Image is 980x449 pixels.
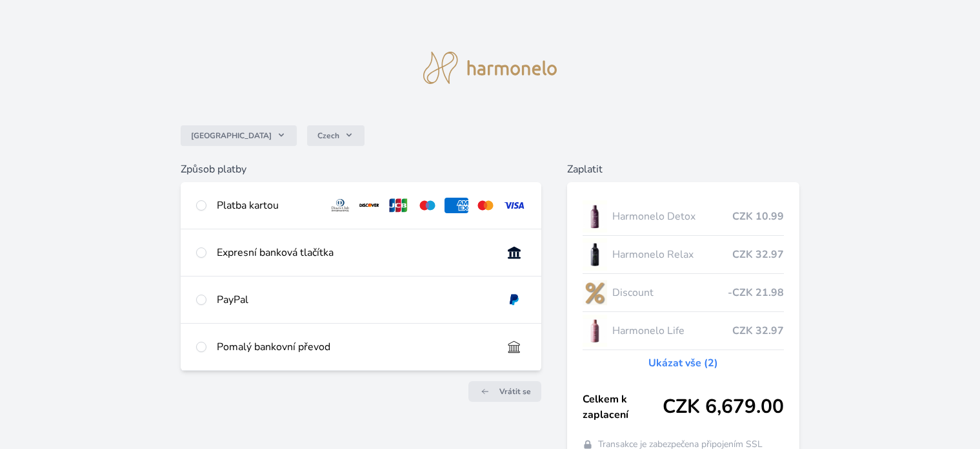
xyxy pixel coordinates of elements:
[423,52,557,84] img: logo.svg
[415,198,439,213] img: maestro.svg
[732,247,784,262] span: CZK 32.97
[499,386,531,397] span: Vrátit se
[648,355,718,371] a: Ukázat vše (2)
[612,247,732,262] span: Harmonelo Relax
[386,198,410,213] img: jcb.svg
[474,198,497,213] img: mc.svg
[445,198,468,213] img: amex.svg
[503,198,526,213] img: visa.svg
[583,315,607,347] img: CLEAN_LIFE_se_stinem_x-lo.jpg
[612,209,732,224] span: Harmonelo Detox
[503,245,526,260] img: onlineBanking_CZ.svg
[612,323,732,339] span: Harmonelo Life
[181,162,542,177] h6: Způsob platby
[732,209,784,224] span: CZK 10.99
[583,238,607,271] img: CLEAN_RELAX_se_stinem_x-lo.jpg
[181,125,297,146] button: [GEOGRAPHIC_DATA]
[191,131,272,141] span: [GEOGRAPHIC_DATA]
[732,323,784,339] span: CZK 32.97
[583,277,607,309] img: discount-lo.png
[503,339,526,355] img: bankTransfer_IBAN.svg
[567,162,799,177] h6: Zaplatit
[217,339,492,355] div: Pomalý bankovní převod
[728,285,784,300] span: -CZK 21.98
[317,131,339,141] span: Czech
[217,198,318,213] div: Platba kartou
[217,245,492,260] div: Expresní banková tlačítka
[357,198,381,213] img: discover.svg
[663,395,784,419] span: CZK 6,679.00
[307,125,365,146] button: Czech
[468,381,541,402] a: Vrátit se
[583,392,663,423] span: Celkem k zaplacení
[328,198,352,213] img: diners.svg
[612,285,728,300] span: Discount
[503,292,526,308] img: paypal.svg
[217,292,492,308] div: PayPal
[583,200,607,233] img: DETOX_se_stinem_x-lo.jpg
